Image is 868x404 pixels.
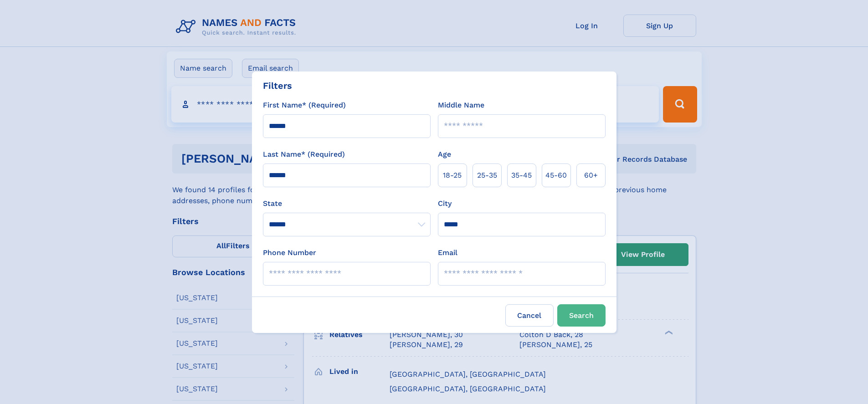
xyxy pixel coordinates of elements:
[557,304,606,327] button: Search
[263,100,346,111] label: First Name* (Required)
[263,149,345,160] label: Last Name* (Required)
[263,247,316,258] label: Phone Number
[545,170,567,181] span: 45‑60
[438,198,452,209] label: City
[477,170,497,181] span: 25‑35
[511,170,532,181] span: 35‑45
[438,100,484,111] label: Middle Name
[263,79,292,92] div: Filters
[438,149,451,160] label: Age
[505,304,554,327] label: Cancel
[443,170,462,181] span: 18‑25
[584,170,598,181] span: 60+
[263,198,431,209] label: State
[438,247,457,258] label: Email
